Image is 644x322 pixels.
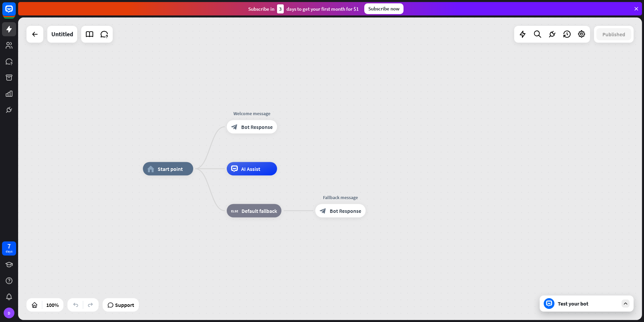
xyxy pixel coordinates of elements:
span: AI Assist [241,166,260,172]
span: Start point [158,166,183,172]
div: Untitled [51,26,73,43]
div: Subscribe now [364,3,404,14]
div: 3 [277,4,284,13]
span: Bot Response [241,124,273,130]
span: Bot Response [330,208,361,214]
div: Welcome message [222,110,282,117]
div: Fallback message [310,194,371,201]
div: 100% [44,300,61,310]
i: block_bot_response [320,208,326,214]
button: Open LiveChat chat widget [5,3,25,23]
span: Default fallback [241,208,277,214]
i: block_fallback [231,208,238,214]
span: Support [115,300,134,310]
div: days [6,249,12,254]
div: Test your bot [558,300,618,307]
div: D [4,308,14,318]
button: Published [596,28,631,40]
div: 7 [7,243,11,249]
i: home_2 [147,166,154,172]
a: 7 days [2,241,16,256]
div: Subscribe in days to get your first month for $1 [248,4,359,13]
i: block_bot_response [231,124,238,130]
